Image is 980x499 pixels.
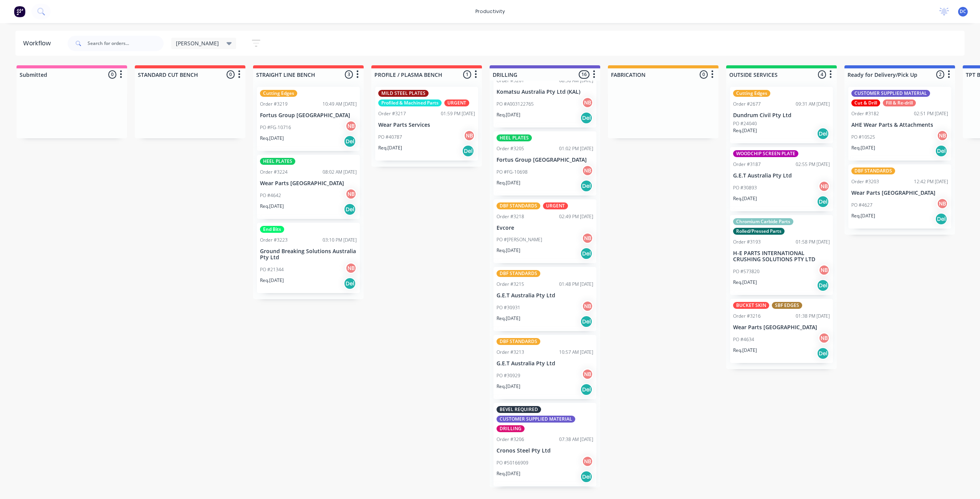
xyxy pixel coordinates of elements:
[582,97,593,108] div: NB
[88,36,164,51] input: Search for orders...
[543,202,568,209] div: URGENT
[260,101,288,108] div: Order #3219
[497,134,532,141] div: HEEL PLATES
[733,336,754,343] p: PO #4634
[378,90,429,97] div: MILD STEEL PLATES
[497,101,534,108] p: PO #A003122765
[493,131,596,196] div: HEEL PLATESOrder #320501:02 PM [DATE]Fortus Group [GEOGRAPHIC_DATA]PO #FG-10698NBReq.[DATE]Del
[937,198,948,209] div: NB
[730,87,833,143] div: Cutting EdgesOrder #267709:31 AM [DATE]Dundrum Civil Pty LtdPO #24040Req.[DATE]Del
[497,315,520,322] p: Req. [DATE]
[580,315,593,328] div: Del
[818,332,830,344] div: NB
[260,237,288,244] div: Order #3223
[497,157,593,163] p: Fortus Group [GEOGRAPHIC_DATA]
[733,279,757,286] p: Req. [DATE]
[582,232,593,244] div: NB
[497,89,593,95] p: Komatsu Australia Pty Ltd (KAL)
[580,112,593,124] div: Del
[733,347,757,354] p: Req. [DATE]
[260,90,297,97] div: Cutting Edges
[796,313,830,320] div: 01:38 PM [DATE]
[260,266,284,273] p: PO #21344
[497,416,575,423] div: CUSTOMER SUPPLIED MATERIAL
[559,145,593,152] div: 01:02 PM [DATE]
[497,459,528,466] p: PO #50166909
[497,169,528,176] p: PO #FG-10698
[497,247,520,254] p: Req. [DATE]
[730,299,833,363] div: BUCKET SKINSBF EDGESOrder #321601:38 PM [DATE]Wear Parts [GEOGRAPHIC_DATA]PO #4634NBReq.[DATE]Del
[733,172,830,179] p: G.E.T Australia Pty Ltd
[260,226,284,233] div: End Bits
[559,77,593,84] div: 08:56 AM [DATE]
[260,192,281,199] p: PO #4642
[497,145,524,152] div: Order #3205
[733,120,757,127] p: PO #24040
[796,161,830,168] div: 02:55 PM [DATE]
[257,155,360,219] div: HEEL PLATESOrder #322408:02 AM [DATE]Wear Parts [GEOGRAPHIC_DATA]PO #4642NBReq.[DATE]Del
[23,39,55,48] div: Workflow
[344,203,356,216] div: Del
[497,179,520,186] p: Req. [DATE]
[378,144,402,151] p: Req. [DATE]
[733,302,769,309] div: BUCKET SKIN
[497,292,593,299] p: G.E.T Australia Pty Ltd
[260,169,288,176] div: Order #3224
[378,122,475,128] p: Wear Parts Services
[582,368,593,380] div: NB
[733,228,785,235] div: Rolled/Pressed Parts
[733,150,798,157] div: WOODCHIP SCREEN PLATE
[260,124,291,131] p: PO #FG-10716
[559,436,593,443] div: 07:38 AM [DATE]
[851,134,875,141] p: PO #10525
[497,406,541,413] div: BEVEL REQUIRED
[851,167,895,174] div: DBF STANDARDS
[497,202,540,209] div: DBF STANDARDS
[817,196,829,208] div: Del
[582,165,593,176] div: NB
[733,195,757,202] p: Req. [DATE]
[441,110,475,117] div: 01:59 PM [DATE]
[733,218,793,225] div: Chromium Carbide Parts
[257,223,360,293] div: End BitsOrder #322303:10 PM [DATE]Ground Breaking Solutions Australia Pty LtdPO #21344NBReq.[DATE...
[497,77,524,84] div: Order #3201
[375,87,478,161] div: MILD STEEL PLATESProfiled & Machined PartsURGENTOrder #321701:59 PM [DATE]Wear Parts ServicesPO #...
[733,324,830,331] p: Wear Parts [GEOGRAPHIC_DATA]
[497,425,525,432] div: DRILLING
[851,212,875,219] p: Req. [DATE]
[733,239,761,245] div: Order #3193
[345,120,357,132] div: NB
[851,202,872,209] p: PO #4627
[559,349,593,356] div: 10:57 AM [DATE]
[559,213,593,220] div: 02:49 PM [DATE]
[580,247,593,260] div: Del
[257,87,360,151] div: Cutting EdgesOrder #321910:49 AM [DATE]Fortus Group [GEOGRAPHIC_DATA]PO #FG-10716NBReq.[DATE]Del
[260,158,295,165] div: HEEL PLATES
[730,215,833,295] div: Chromium Carbide PartsRolled/Pressed PartsOrder #319301:58 PM [DATE]H-E PARTS INTERNATIONAL CRUSH...
[260,203,284,210] p: Req. [DATE]
[851,90,930,97] div: CUSTOMER SUPPLIED MATERIAL
[580,180,593,192] div: Del
[497,270,540,277] div: DBF STANDARDS
[493,267,596,331] div: DBF STANDARDSOrder #321501:48 PM [DATE]G.E.T Australia Pty LtdPO #30931NBReq.[DATE]Del
[883,99,916,106] div: Fill & Re-drill
[733,112,830,119] p: Dundrum Civil Pty Ltd
[935,145,947,157] div: Del
[493,335,596,399] div: DBF STANDARDSOrder #321310:57 AM [DATE]G.E.T Australia Pty LtdPO #30929NBReq.[DATE]Del
[345,188,357,200] div: NB
[733,268,760,275] p: PO #573820
[772,302,802,309] div: SBF EDGES
[818,264,830,276] div: NB
[260,135,284,142] p: Req. [DATE]
[851,99,880,106] div: Cut & Drill
[323,169,357,176] div: 08:02 AM [DATE]
[733,90,770,97] div: Cutting Edges
[497,372,520,379] p: PO #30929
[851,190,948,196] p: Wear Parts [GEOGRAPHIC_DATA]
[848,164,951,229] div: DBF STANDARDSOrder #320312:42 PM [DATE]Wear Parts [GEOGRAPHIC_DATA]PO #4627NBReq.[DATE]Del
[323,101,357,108] div: 10:49 AM [DATE]
[733,250,830,263] p: H-E PARTS INTERNATIONAL CRUSHING SOLUTIONS PTY LTD
[260,180,357,187] p: Wear Parts [GEOGRAPHIC_DATA]
[497,383,520,390] p: Req. [DATE]
[497,338,540,345] div: DBF STANDARDS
